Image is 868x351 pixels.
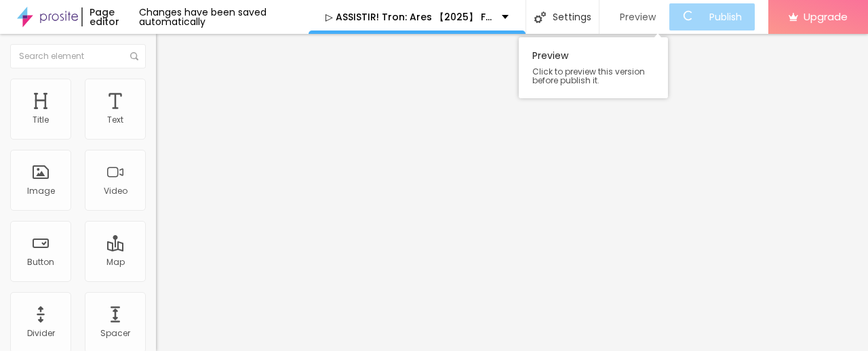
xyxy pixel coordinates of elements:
[156,34,868,351] iframe: Editor
[27,329,55,338] div: Divider
[27,257,54,267] div: Button
[100,329,130,338] div: Spacer
[534,12,546,23] img: Icone
[620,12,656,22] span: Preview
[104,186,127,196] div: Video
[804,11,848,22] span: Upgrade
[106,257,125,267] div: Map
[10,44,146,68] input: Search element
[27,186,55,196] div: Image
[669,3,755,30] button: Publish
[599,3,669,30] button: Preview
[139,7,309,26] div: Changes have been saved automatically
[519,37,668,98] div: Preview
[325,12,492,22] p: ▷ ASSISTIR! Tron: Ares 【2025】 Filme Completo Dublaado Online
[709,12,742,22] span: Publish
[81,7,139,26] div: Page editor
[130,52,138,60] img: Icone
[107,115,123,125] div: Text
[532,67,654,85] span: Click to preview this version before publish it.
[33,115,49,125] div: Title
